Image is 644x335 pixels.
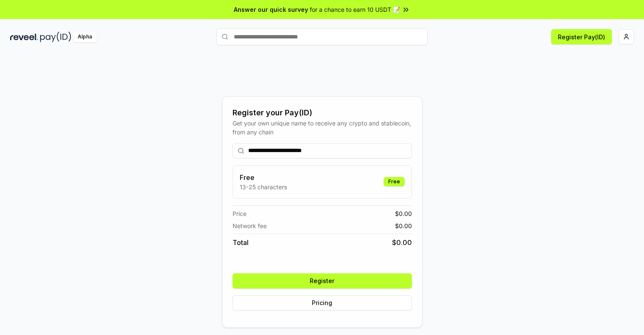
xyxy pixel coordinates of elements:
[233,119,412,136] div: Get your own unique name to receive any crypto and stablecoin, from any chain
[395,209,412,218] span: $ 0.00
[384,177,405,186] div: Free
[40,32,71,42] img: pay_id
[240,172,287,182] h3: Free
[233,273,412,289] button: Register
[233,107,412,119] div: Register your Pay(ID)
[233,221,267,230] span: Network fee
[240,182,287,191] p: 13-25 characters
[73,32,97,42] div: Alpha
[234,5,308,14] span: Answer our quick survey
[233,237,249,248] span: Total
[392,237,412,248] span: $ 0.00
[233,295,412,310] button: Pricing
[10,32,38,42] img: reveel_dark
[395,221,412,230] span: $ 0.00
[551,29,612,44] button: Register Pay(ID)
[233,209,246,218] span: Price
[310,5,400,14] span: for a chance to earn 10 USDT 📝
